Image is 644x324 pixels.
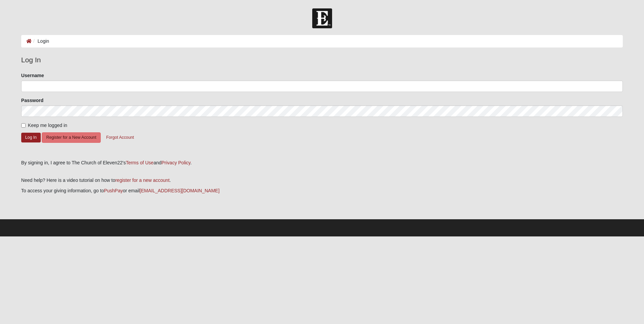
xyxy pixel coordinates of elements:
img: Church of Eleven22 Logo [312,8,332,28]
input: Keep me logged in [21,123,26,128]
a: [EMAIL_ADDRESS][DOMAIN_NAME] [140,188,220,193]
button: Register for a New Account [42,132,100,143]
span: Keep me logged in [28,123,67,128]
p: To access your giving information, go to or email [21,187,623,194]
a: register for a new account [115,177,169,183]
label: Username [21,72,44,79]
button: Forgot Account [102,132,138,143]
a: Privacy Policy [161,160,190,165]
button: Log In [21,133,41,142]
div: By signing in, I agree to The Church of Eleven22's and . [21,159,623,166]
a: Terms of Use [126,160,153,165]
legend: Log In [21,55,623,65]
p: Need help? Here is a video tutorial on how to . [21,177,623,184]
a: PushPay [104,188,123,193]
label: Password [21,97,43,104]
li: Login [32,38,49,45]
